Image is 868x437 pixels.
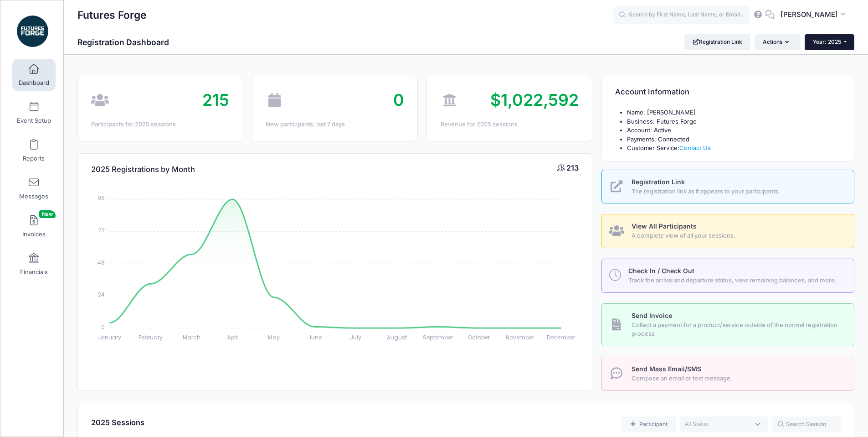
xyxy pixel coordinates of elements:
[679,144,711,151] a: Contact Us
[91,120,229,129] div: Participants for 2025 sessions
[91,156,195,182] h4: 2025 Registrations by Month
[12,248,56,280] a: Financials
[12,135,56,166] a: Reports
[98,291,105,298] tspan: 24
[12,172,56,204] a: Messages
[468,333,490,341] tspan: October
[628,267,694,275] span: Check In / Check Out
[490,90,579,110] span: $1,022,592
[202,90,229,110] span: 215
[566,163,579,172] span: 213
[601,259,854,293] a: Check In / Check Out Track the arrival and departure status, view remaining balances, and more.
[227,333,239,341] tspan: April
[632,365,701,373] span: Send Mass Email/SMS
[12,59,56,91] a: Dashboard
[12,210,56,242] a: InvoicesNew
[755,34,800,50] button: Actions
[627,135,841,144] li: Payments: Connected
[632,312,672,319] span: Send Invoice
[39,210,56,218] span: New
[685,420,750,428] textarea: Search
[99,226,105,234] tspan: 72
[547,333,576,341] tspan: December
[632,231,844,240] span: A complete view of all your sessions.
[19,192,48,200] span: Messages
[308,333,322,341] tspan: June
[98,258,105,266] tspan: 48
[627,144,841,153] li: Customer Service:
[0,10,64,53] a: Futures Forge
[628,276,843,285] span: Track the arrival and departure status, view remaining balances, and more.
[393,90,404,110] span: 0
[632,222,697,230] span: View All Participants
[601,303,854,346] a: Send Invoice Collect a payment for a product/service outside of the normal registration process
[91,418,144,427] span: 2025 Sessions
[684,34,750,50] a: Registration Link
[23,155,45,162] span: Reports
[772,416,841,432] input: Search Session
[139,333,163,341] tspan: February
[350,333,362,341] tspan: July
[17,117,51,125] span: Event Setup
[102,323,105,330] tspan: 0
[77,5,146,26] h1: Futures Forge
[621,416,675,432] a: Add a new manual registration
[387,333,407,341] tspan: August
[183,333,200,341] tspan: March
[12,97,56,129] a: Event Setup
[781,10,838,20] span: [PERSON_NAME]
[632,178,685,186] span: Registration Link
[627,117,841,126] li: Business: Futures Forge
[20,268,48,276] span: Financials
[613,6,750,24] input: Search by First Name, Last Name, or Email...
[266,120,404,129] div: New participants: last 7 days
[98,333,122,341] tspan: January
[441,120,579,129] div: Revenue for 2025 sessions
[805,34,854,50] button: Year: 2025
[632,374,844,383] span: Compose an email or text message.
[423,333,453,341] tspan: September
[627,108,841,117] li: Name: [PERSON_NAME]
[601,214,854,248] a: View All Participants A complete view of all your sessions.
[615,79,689,105] h4: Account Information
[98,194,105,202] tspan: 96
[19,79,49,87] span: Dashboard
[632,187,844,196] span: The registration link as it appears to your participants.
[22,230,46,238] span: Invoices
[506,333,534,341] tspan: November
[77,37,177,47] h1: Registration Dashboard
[813,38,841,45] span: Year: 2025
[627,126,841,135] li: Account: Active
[775,5,854,26] button: [PERSON_NAME]
[632,321,844,338] span: Collect a payment for a product/service outside of the normal registration process
[268,333,280,341] tspan: May
[601,170,854,204] a: Registration Link The registration link as it appears to your participants.
[15,14,50,48] img: Futures Forge
[601,357,854,391] a: Send Mass Email/SMS Compose an email or text message.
